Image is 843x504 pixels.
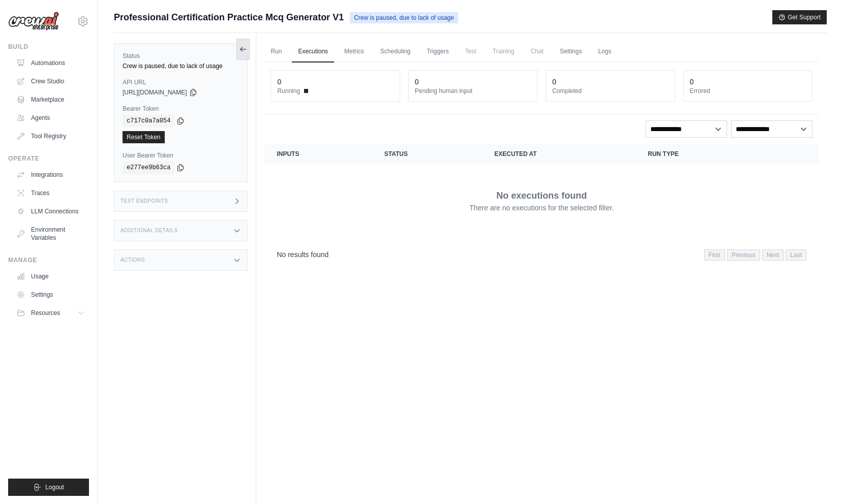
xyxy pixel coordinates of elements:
a: Scheduling [374,41,416,62]
a: LLM Connections [12,203,89,219]
dt: Pending human input [415,87,531,95]
span: Training is not available until the deployment is complete [487,41,521,61]
a: Triggers [420,41,455,62]
a: Automations [12,55,89,71]
button: Get Support [772,10,827,24]
nav: Pagination [704,249,806,261]
dt: Errored [690,87,806,95]
p: There are no executions for the selected filter. [469,203,614,213]
a: Usage [12,268,89,285]
label: Status [123,52,239,60]
span: Resources [31,309,60,317]
div: Crew is paused, due to lack of usage [123,62,239,70]
a: Integrations [12,167,89,183]
button: Resources [12,305,89,321]
div: 0 [690,77,694,87]
h3: Additional Details [121,228,177,234]
span: Previous [727,249,760,261]
div: Operate [8,154,89,163]
a: Traces [12,185,89,201]
label: API URL [123,78,239,86]
label: User Bearer Token [123,151,239,160]
div: Build [8,43,89,51]
div: 0 [277,77,281,87]
div: 0 [415,77,419,87]
span: Running [277,87,300,95]
th: Status [372,144,482,164]
label: Bearer Token [123,105,239,113]
th: Run Type [636,144,763,164]
dt: Completed [552,87,668,95]
code: e277ee9b63ca [123,162,174,174]
button: Logout [8,479,89,496]
p: No results found [277,249,328,260]
a: Settings [12,287,89,303]
div: Manage [8,256,89,264]
a: Metrics [338,41,370,62]
a: Run [264,41,288,62]
a: Settings [554,41,588,62]
span: Chat is not available until the deployment is complete [525,41,550,61]
span: Professional Certification Practice Mcq Generator V1 [114,10,344,24]
th: Inputs [264,144,372,164]
a: Reset Token [123,131,165,143]
a: Crew Studio [12,73,89,89]
nav: Pagination [264,241,819,267]
section: Crew executions table [264,144,819,267]
h3: Test Endpoints [121,198,168,204]
span: Logout [45,483,64,491]
span: Next [762,249,784,261]
a: Executions [292,41,334,62]
span: First [704,249,725,261]
p: No executions found [496,188,587,203]
span: Last [786,249,806,261]
span: [URL][DOMAIN_NAME] [123,88,187,97]
a: Marketplace [12,91,89,108]
a: Environment Variables [12,222,89,246]
code: c717c0a7a054 [123,115,174,127]
span: Crew is paused, due to lack of usage [350,12,458,23]
div: 0 [552,77,556,87]
a: Agents [12,110,89,126]
th: Executed at [482,144,636,164]
h3: Actions [121,257,145,263]
img: Logo [8,12,59,31]
span: Test [459,41,483,61]
a: Tool Registry [12,128,89,144]
a: Logs [592,41,617,62]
